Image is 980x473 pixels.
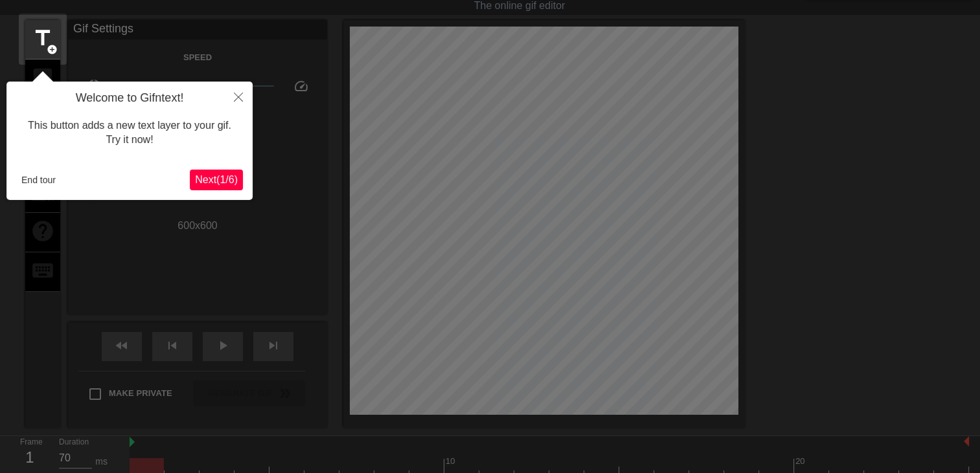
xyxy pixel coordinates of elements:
[224,82,253,111] button: Close
[195,174,238,185] span: Next ( 1 / 6 )
[16,105,243,160] div: This button adds a new text layer to your gif. Try it now!
[16,170,61,190] button: End tour
[16,91,243,105] h4: Welcome to Gifntext!
[190,170,243,190] button: Next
